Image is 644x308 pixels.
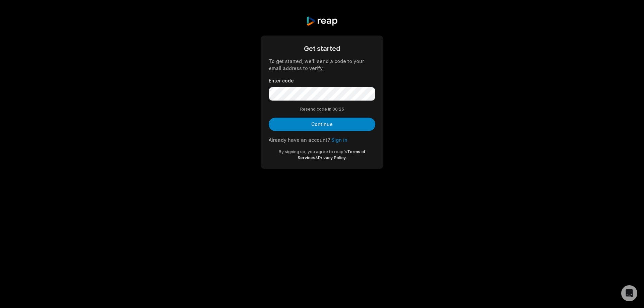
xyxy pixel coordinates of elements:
[621,285,637,301] div: Open Intercom Messenger
[269,44,375,54] div: Get started
[269,118,375,131] button: Continue
[298,149,366,160] a: Terms of Services
[315,155,318,160] span: &
[346,155,347,160] span: .
[306,16,338,26] img: reap
[339,106,344,112] span: 25
[269,137,330,143] span: Already have an account?
[269,77,375,84] label: Enter code
[331,137,347,143] a: Sign in
[269,106,375,112] div: Resend code in 00:
[318,155,346,160] a: Privacy Policy
[269,58,375,72] div: To get started, we'll send a code to your email address to verify.
[279,149,347,154] span: By signing up, you agree to reap's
